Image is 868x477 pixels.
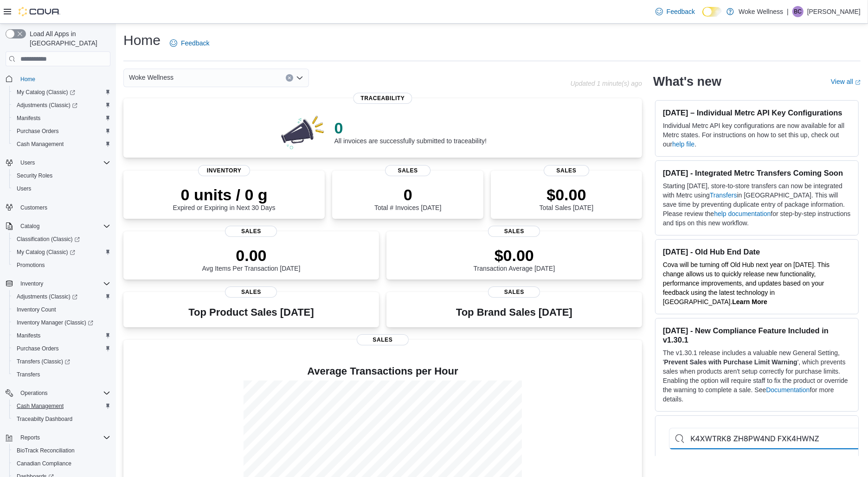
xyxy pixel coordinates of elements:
[488,226,540,237] span: Sales
[9,303,114,316] button: Inventory Count
[540,185,593,211] div: Total Sales [DATE]
[474,246,555,272] div: Transaction Average [DATE]
[17,432,44,443] button: Reports
[807,6,861,17] p: [PERSON_NAME]
[9,138,114,151] button: Cash Management
[13,445,78,456] a: BioTrack Reconciliation
[13,234,110,245] span: Classification (Classic)
[13,291,110,302] span: Adjustments (Classic)
[13,401,110,412] span: Cash Management
[13,113,110,124] span: Manifests
[2,72,114,85] button: Home
[20,280,43,287] span: Inventory
[766,386,810,394] a: Documentation
[17,332,40,339] span: Manifests
[17,89,75,96] span: My Catalog (Classic)
[17,248,75,256] span: My Catalog (Classic)
[13,369,110,380] span: Transfers
[9,444,114,457] button: BioTrack Reconciliation
[13,183,110,194] span: Users
[296,74,303,82] button: Open list of options
[2,277,114,290] button: Inventory
[663,348,851,404] p: The v1.30.1 release includes a valuable new General Setting, ' ', which prevents sales when produ...
[571,80,642,87] p: Updated 1 minute(s) ago
[13,317,110,328] span: Inventory Manager (Classic)
[710,191,737,199] a: Transfers
[739,6,783,17] p: Woke Wellness
[20,389,48,397] span: Operations
[13,234,84,245] a: Classification (Classic)
[663,181,851,228] p: Starting [DATE], store-to-store transfers can now be integrated with Metrc using in [GEOGRAPHIC_D...
[702,17,703,17] span: Dark Mode
[13,126,63,137] a: Purchase Orders
[19,7,60,16] img: Cova
[20,76,35,83] span: Home
[9,246,114,259] a: My Catalog (Classic)
[831,78,861,85] a: View allExternal link
[663,168,851,178] h3: [DATE] - Integrated Metrc Transfers Coming Soon
[9,125,114,138] button: Purchase Orders
[225,286,277,298] span: Sales
[488,286,540,298] span: Sales
[732,298,767,305] a: Learn More
[13,170,56,181] a: Security Roles
[663,326,851,344] h3: [DATE] - New Compliance Feature Included in v1.30.1
[166,34,213,52] a: Feedback
[17,221,43,232] button: Catalog
[794,6,802,17] span: BC
[9,316,114,329] a: Inventory Manager (Classic)
[374,185,441,211] div: Total # Invoices [DATE]
[17,371,40,378] span: Transfers
[9,169,114,182] button: Security Roles
[17,460,71,467] span: Canadian Compliance
[17,261,45,269] span: Promotions
[17,127,59,135] span: Purchase Orders
[13,291,81,302] a: Adjustments (Classic)
[13,126,110,137] span: Purchase Orders
[9,342,114,355] button: Purchase Orders
[17,447,75,454] span: BioTrack Reconciliation
[672,140,694,148] a: help file
[17,73,110,84] span: Home
[13,369,44,380] a: Transfers
[13,100,110,111] span: Adjustments (Classic)
[855,80,861,85] svg: External link
[129,72,174,83] span: Woke Wellness
[17,278,47,289] button: Inventory
[664,358,797,366] strong: Prevent Sales with Purchase Limit Warning
[17,235,80,243] span: Classification (Classic)
[13,260,49,271] a: Promotions
[17,278,110,289] span: Inventory
[13,401,67,412] a: Cash Management
[225,226,277,237] span: Sales
[17,74,39,85] a: Home
[9,413,114,426] button: Traceabilty Dashboard
[202,246,301,265] p: 0.00
[13,413,110,425] span: Traceabilty Dashboard
[17,114,40,122] span: Manifests
[2,220,114,233] button: Catalog
[188,307,314,318] h3: Top Product Sales [DATE]
[663,261,830,305] span: Cova will be turning off Old Hub next year on [DATE]. This change allows us to quickly release ne...
[13,139,67,150] a: Cash Management
[9,182,114,195] button: Users
[13,247,110,258] span: My Catalog (Classic)
[13,100,81,111] a: Adjustments (Classic)
[13,304,60,315] a: Inventory Count
[13,343,63,354] a: Purchase Orders
[9,290,114,303] a: Adjustments (Classic)
[279,113,327,150] img: 0
[17,358,70,365] span: Transfers (Classic)
[2,201,114,214] button: Customers
[653,74,721,89] h2: What's new
[17,140,64,148] span: Cash Management
[13,87,79,98] a: My Catalog (Classic)
[540,185,593,204] p: $0.00
[202,246,301,272] div: Avg Items Per Transaction [DATE]
[173,185,276,211] div: Expired or Expiring in Next 30 Days
[17,202,51,213] a: Customers
[17,388,110,399] span: Operations
[17,306,56,313] span: Inventory Count
[2,156,114,169] button: Users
